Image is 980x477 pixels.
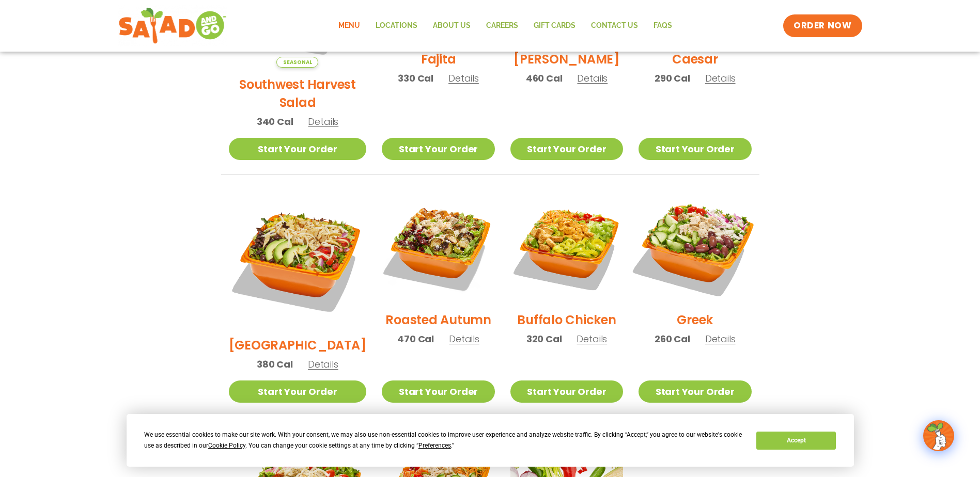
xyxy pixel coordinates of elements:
a: Careers [478,14,526,38]
span: 330 Cal [398,71,433,85]
h2: Roasted Autumn [385,311,491,329]
nav: Menu [331,14,680,38]
span: 380 Cal [257,357,293,371]
h2: Fajita [421,50,456,68]
a: Start Your Order [510,380,623,403]
span: Cookie Policy [208,442,245,449]
h2: Southwest Harvest Salad [229,75,367,112]
span: 340 Cal [257,115,293,129]
span: 470 Cal [397,332,434,346]
a: Start Your Order [639,380,751,403]
a: Start Your Order [382,380,494,403]
a: Contact Us [583,14,646,38]
a: Menu [331,14,368,38]
a: Start Your Order [229,380,367,403]
h2: Buffalo Chicken [517,311,616,329]
button: Accept [756,432,836,450]
span: 320 Cal [526,332,562,346]
span: Details [449,332,479,345]
a: FAQs [646,14,680,38]
span: Details [577,72,608,85]
a: Start Your Order [639,138,751,160]
span: Details [308,358,338,371]
div: Cookie Consent Prompt [127,414,854,467]
h2: Caesar [672,50,718,68]
img: new-SAG-logo-768×292 [118,5,227,46]
img: wpChatIcon [924,421,953,450]
span: Preferences [418,442,451,449]
div: We use essential cookies to make our site work. With your consent, we may also use non-essential ... [144,430,744,451]
span: Details [705,72,736,85]
a: Start Your Order [510,138,623,160]
a: ORDER NOW [783,14,862,37]
a: Locations [368,14,425,38]
a: Start Your Order [382,138,494,160]
img: Product photo for Buffalo Chicken Salad [510,190,623,303]
span: 460 Cal [526,71,563,85]
span: Details [577,332,607,345]
span: Details [705,332,736,345]
a: About Us [425,14,478,38]
h2: Greek [677,311,713,329]
span: ORDER NOW [794,20,851,32]
a: Start Your Order [229,138,367,160]
span: Details [308,115,338,128]
span: 290 Cal [655,71,690,85]
img: Product photo for Roasted Autumn Salad [382,190,494,303]
span: Seasonal [276,57,318,68]
span: 260 Cal [655,332,690,346]
h2: [GEOGRAPHIC_DATA] [229,336,367,354]
a: GIFT CARDS [526,14,583,38]
h2: [PERSON_NAME] [514,50,620,68]
img: Product photo for Greek Salad [629,181,761,313]
img: Product photo for BBQ Ranch Salad [229,190,367,328]
span: Details [448,72,479,85]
